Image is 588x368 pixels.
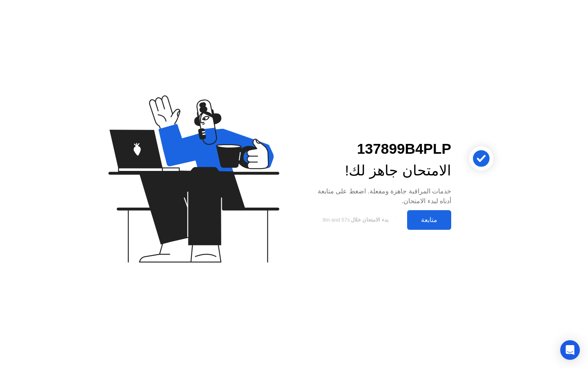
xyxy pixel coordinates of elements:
button: بدء الامتحان خلال9m and 57s [307,212,403,228]
div: الامتحان جاهز لك! [307,160,451,182]
div: خدمات المراقبة جاهزة ومفعلة. اضغط على متابعة أدناه لبدء الامتحان. [307,186,451,206]
div: Open Intercom Messenger [560,340,580,360]
button: متابعة [407,210,451,230]
div: متابعة [410,216,449,224]
span: 9m and 57s [323,217,350,223]
div: 137899B4PLP [307,138,451,160]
